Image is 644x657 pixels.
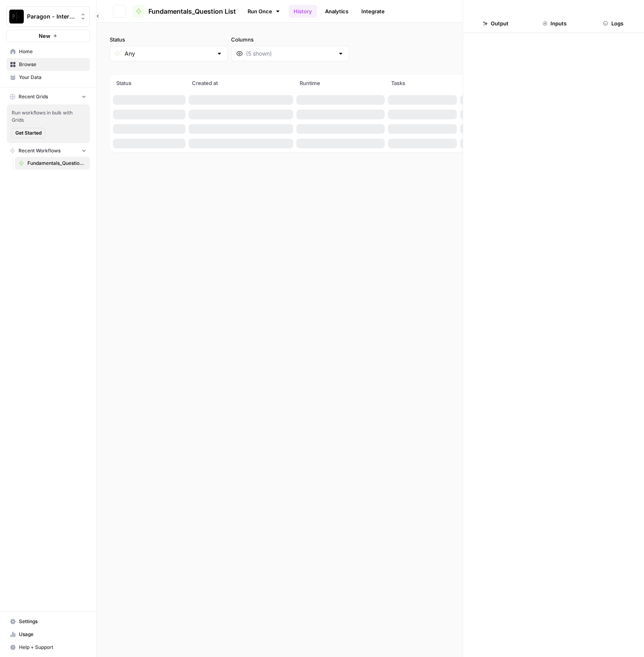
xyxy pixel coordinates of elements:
span: Help + Support [19,644,86,651]
a: Browse [6,58,90,71]
a: Your Data [6,71,90,84]
span: Browse [19,61,86,68]
input: Any [125,50,213,58]
span: Fundamentals_Question List [148,6,236,16]
a: Integrate [356,5,390,18]
span: Recent Workflows [19,147,60,154]
a: Home [6,45,90,58]
th: Created at [187,75,295,93]
span: Recent Grids [19,93,48,100]
span: Get Started [15,129,42,137]
span: Usage [19,631,86,638]
span: Fundamentals_Question List [27,160,86,167]
a: Settings [6,615,90,628]
span: Settings [19,618,86,625]
button: Help + Support [6,641,90,654]
a: Run Once [242,4,286,18]
button: Workspace: Paragon - Internal Usage [6,6,90,27]
th: Status [111,75,187,93]
button: New [6,30,90,42]
a: Analytics [320,5,353,18]
span: Your Data [19,74,86,81]
span: Home [19,48,86,55]
input: (5 shown) [246,50,334,58]
label: Columns [231,35,349,44]
button: Recent Workflows [6,145,90,157]
button: Get Started [12,128,45,138]
a: Fundamentals_Question List [15,157,90,170]
a: History [289,5,317,18]
a: Usage [6,628,90,641]
th: Tasks [386,75,459,93]
span: Run workflows in bulk with Grids [12,109,85,124]
th: Runtime [295,75,386,93]
button: Output [468,17,523,30]
span: Paragon - Internal Usage [27,12,76,21]
button: Recent Grids [6,91,90,103]
button: Logs [586,17,641,30]
img: Paragon - Internal Usage Logo [9,9,24,24]
button: Inputs [527,17,582,30]
a: Fundamentals_Question List [132,5,236,18]
label: Status [110,35,228,44]
span: New [39,32,50,40]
